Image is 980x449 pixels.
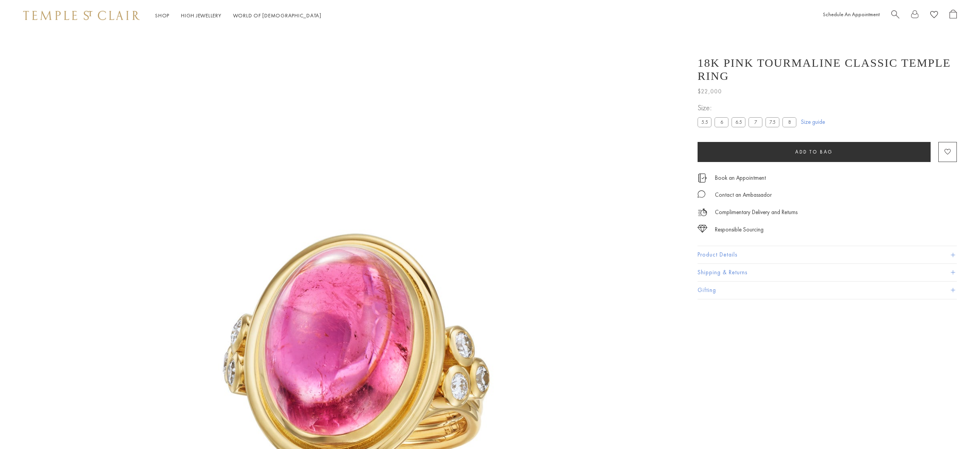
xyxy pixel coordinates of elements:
a: Open Shopping Bag [950,10,957,22]
button: Shipping & Returns [698,264,957,281]
p: Complimentary Delivery and Returns [715,208,798,217]
a: Schedule An Appointment [823,11,880,18]
img: icon_delivery.svg [698,208,707,217]
img: icon_sourcing.svg [698,225,707,233]
img: MessageIcon-01_2.svg [698,190,705,198]
span: $22,000 [698,86,722,96]
a: ShopShop [155,12,169,19]
nav: Main navigation [155,11,321,20]
img: Temple St. Clair [23,11,140,20]
a: World of [DEMOGRAPHIC_DATA]World of [DEMOGRAPHIC_DATA] [233,12,321,19]
a: Size guide [801,118,825,126]
a: View Wishlist [930,10,938,22]
span: Size: [698,101,799,114]
span: Add to bag [795,149,833,155]
label: 5.5 [698,117,711,127]
label: 8 [782,117,796,127]
div: Responsible Sourcing [715,225,764,235]
label: 7.5 [765,117,779,127]
a: Search [891,10,899,22]
a: Book an Appointment [715,174,766,182]
h1: 18K Pink Tourmaline Classic Temple Ring [698,56,957,83]
label: 6 [715,117,728,127]
label: 7 [749,117,762,127]
button: Product Details [698,246,957,263]
button: Add to bag [698,142,931,162]
div: Contact an Ambassador [715,190,772,200]
a: High JewelleryHigh Jewellery [181,12,221,19]
label: 6.5 [732,117,745,127]
img: icon_appointment.svg [698,174,707,182]
button: Gifting [698,282,957,299]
